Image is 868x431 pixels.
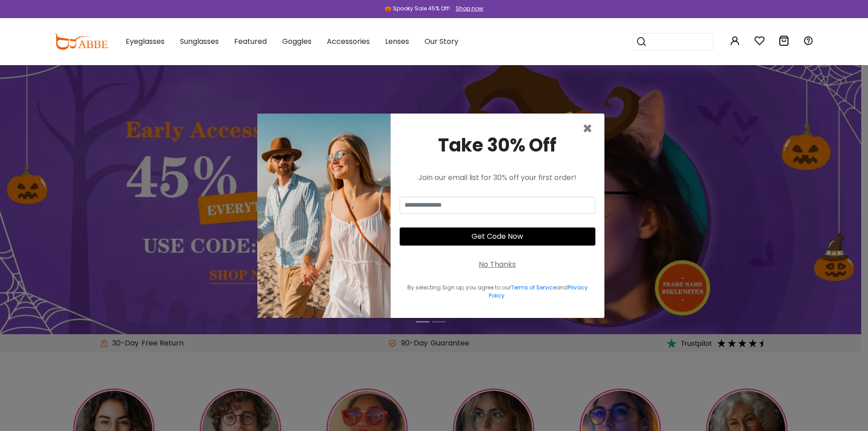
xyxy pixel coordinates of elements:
button: Get Code Now [400,227,595,246]
img: abbeglasses.com [54,33,108,50]
span: Our Story [425,36,458,47]
span: Sunglasses [180,36,219,47]
div: By selecting Sign up, you agree to our and . [400,284,595,300]
div: 🎃 Spooky Sale 45% Off! [385,5,450,13]
span: Eyeglasses [126,36,165,47]
a: Shop now [451,5,483,12]
div: Shop now [456,5,483,13]
a: Terms of Service [511,284,556,291]
img: welcome [257,114,391,318]
div: No Thanks [479,259,516,270]
span: Featured [234,36,267,47]
span: Accessories [327,36,370,47]
span: Goggles [282,36,311,47]
a: Privacy Policy [489,284,588,299]
button: Close [582,121,593,137]
div: Join our email list for 30% off your first order! [400,172,595,183]
div: Take 30% Off [400,132,595,159]
span: × [582,117,593,140]
span: Lenses [385,36,409,47]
